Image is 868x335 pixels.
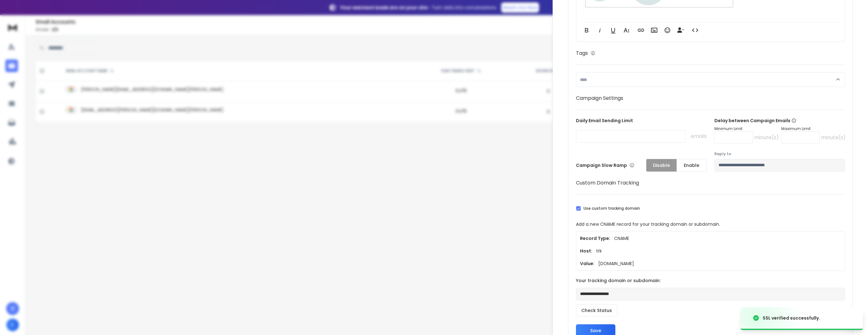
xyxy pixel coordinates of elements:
[598,260,634,267] p: [DOMAIN_NAME]
[576,304,617,317] button: Check Status
[691,133,707,140] p: emails
[576,162,634,168] p: Campaign Slow Ramp
[596,248,602,254] p: trk
[576,278,845,283] label: Your tracking domain or subdomain:
[576,117,707,126] p: Daily Email Sending Limit
[576,94,845,102] h1: Campaign Settings
[646,159,677,172] button: Disable
[576,221,845,227] p: Add a new CNAME record for your tracking domain or subdomain.
[580,260,595,267] h1: Value:
[614,235,629,241] p: CNAME
[677,159,707,172] button: Enable
[714,126,779,131] p: Minimum Limit
[580,235,610,241] h1: Record Type:
[714,117,846,124] p: Delay between Campaign Emails
[648,24,660,37] button: Insert Image (Ctrl+P)
[689,24,701,37] button: Code View
[584,206,640,211] label: Use custom tracking domain
[576,179,845,187] h1: Custom Domain Tracking
[763,315,820,321] div: SSL verified successfully.
[576,49,588,57] h1: Tags
[661,24,673,37] button: Emoticons
[821,134,846,141] p: minute(s)
[580,248,592,254] h1: Host:
[754,134,779,141] p: minute(s)
[581,24,593,37] button: Bold (Ctrl+B)
[714,151,845,156] label: Reply to
[781,126,846,131] p: Maximum Limit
